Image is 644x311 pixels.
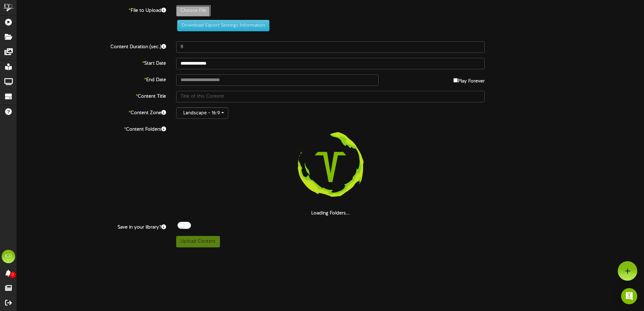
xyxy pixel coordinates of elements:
[12,124,171,133] label: Content Folders
[12,58,171,67] label: Start Date
[2,250,15,263] div: KR
[10,272,16,278] span: 0
[12,91,171,100] label: Content Title
[311,211,350,216] strong: Loading Folders...
[174,23,269,28] a: Download Export Settings Information
[453,74,485,85] label: Play Forever
[12,74,171,83] label: End Date
[621,288,637,304] div: Open Intercom Messenger
[177,20,269,31] button: Download Export Settings Information
[12,5,171,14] label: File to Upload
[453,78,458,82] input: Play Forever
[12,107,171,116] label: Content Zone
[176,236,220,247] button: Upload Content
[12,41,171,50] label: Content Duration (sec.)
[176,107,228,119] button: Landscape - 16:9
[12,222,171,231] label: Save in your library?
[176,91,485,102] input: Title of this Content
[287,124,374,210] img: loading-spinner-3.png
